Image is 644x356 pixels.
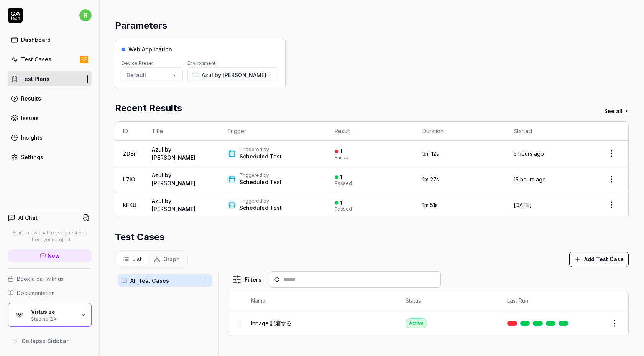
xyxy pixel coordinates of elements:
a: Book a call with us [8,275,92,283]
button: Add Test Case [569,252,629,267]
a: Documentation [8,289,92,297]
a: See all [604,107,629,115]
span: List [132,255,142,263]
div: 1 [340,148,342,155]
th: Title [144,122,220,141]
h2: Test Cases [115,230,164,244]
button: Default [122,67,183,82]
div: 1 [340,174,342,181]
th: Result [327,122,415,141]
tr: Inpage 試着するActive [228,310,628,336]
label: Device Preset [122,60,154,66]
div: Failed [335,155,348,160]
time: 1m 51s [422,202,438,208]
th: Trigger [220,122,327,141]
span: r [79,9,92,21]
div: Test Cases [21,55,51,63]
button: Collapse Sidebar [8,333,92,348]
a: Test Cases [8,52,92,67]
div: Virtusize [31,308,76,315]
span: Graph [163,255,180,263]
div: Scheduled Test [240,178,282,186]
span: Azul by [PERSON_NAME] [202,71,266,79]
th: ID [115,122,144,141]
th: Last Run [499,291,579,310]
button: Azul by [PERSON_NAME] [187,67,279,82]
span: Collapse Sidebar [21,337,69,345]
span: All Test Cases [130,277,199,285]
a: Results [8,91,92,106]
time: 1m 27s [422,176,439,183]
div: 1 [340,199,342,206]
div: Scheduled Test [240,204,282,212]
div: Results [21,94,41,102]
th: Duration [415,122,506,141]
span: Web Application [128,45,172,53]
a: Issues [8,110,92,125]
span: Inpage 試着する [251,319,292,327]
span: New [48,252,60,260]
span: Documentation [17,289,55,297]
label: Environment [187,60,215,66]
button: r [79,8,92,23]
a: New [8,249,92,262]
th: Started [506,122,595,141]
div: Triggered by [240,198,282,204]
h2: Recent Results [115,101,182,115]
span: Book a call with us [17,275,64,283]
div: Dashboard [21,36,51,44]
a: ZDBr [123,150,136,157]
a: Settings [8,150,92,165]
img: Virtusize Logo [13,308,26,322]
a: Test Plans [8,71,92,86]
div: Scheduled Test [240,153,282,160]
a: Azul by [PERSON_NAME] [152,146,195,161]
a: kFKU [123,202,136,208]
time: [DATE] [514,202,532,208]
div: Issues [21,114,39,122]
th: Name [243,291,398,310]
a: Azul by [PERSON_NAME] [152,198,195,212]
time: 15 hours ago [514,176,546,183]
div: Passed [335,207,352,211]
div: Triggered by [240,172,282,178]
div: Test Plans [21,75,49,83]
button: Graph [148,252,186,266]
span: 1 [200,276,209,285]
h4: AI Chat [18,214,38,222]
div: Triggered by [240,147,282,153]
a: Azul by [PERSON_NAME] [152,172,195,186]
div: Default [127,71,146,79]
a: Dashboard [8,32,92,47]
div: Passed [335,181,352,186]
a: Insights [8,130,92,145]
div: Active [406,318,427,328]
button: Filters [228,272,266,287]
div: Staging QA [31,315,76,321]
button: Virtusize LogoVirtusizeStaging QA [8,303,92,327]
time: 3m 12s [422,150,439,157]
time: 5 hours ago [514,150,544,157]
th: Status [398,291,499,310]
a: L7lO [123,176,135,183]
p: Start a new chat to ask questions about your project [8,229,92,243]
h2: Parameters [115,19,167,33]
button: List [117,252,148,266]
div: Settings [21,153,43,161]
div: Insights [21,133,43,142]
